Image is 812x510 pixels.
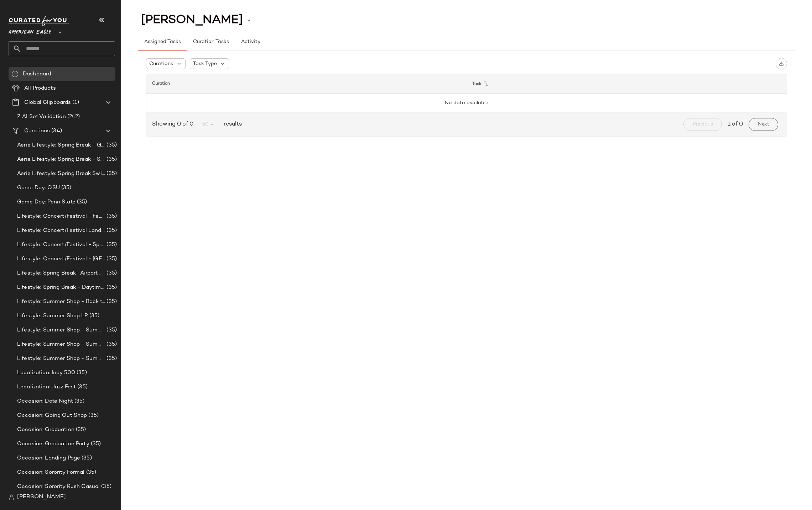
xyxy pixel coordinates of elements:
th: Curation [146,74,467,94]
img: svg%3e [779,61,784,66]
span: (35) [76,383,88,391]
img: svg%3e [11,70,19,78]
span: Localization: Jazz Fest [17,383,76,391]
span: Next [758,122,769,127]
span: Curation Tasks [192,39,229,45]
span: Activity [241,39,260,45]
span: Lifestyle: Concert/Festival - Femme [17,212,105,221]
span: Occasion: Date Night [17,397,73,405]
span: (35) [89,440,101,448]
span: Lifestyle: Spring Break - Daytime Casual [17,283,105,292]
span: (35) [105,340,117,349]
span: [PERSON_NAME] [17,493,66,501]
span: Occasion: Sorority Rush Casual [17,483,100,491]
button: Next [749,118,778,131]
span: (35) [105,269,117,277]
span: Global Clipboards [24,99,71,107]
span: Lifestyle: Summer Shop LP [17,312,88,320]
span: (35) [105,326,117,334]
span: (35) [105,241,117,249]
span: American Eagle [9,24,51,37]
span: (35) [87,411,99,420]
span: Occasion: Sorority Formal [17,468,85,477]
img: cfy_white_logo.C9jOOHJF.svg [9,16,69,26]
span: Occasion: Going Out Shop [17,411,87,420]
span: (242) [66,113,80,121]
span: (35) [85,468,97,477]
span: (35) [100,483,111,491]
span: (35) [74,426,86,434]
span: (35) [76,198,87,206]
span: Game Day: Penn State [17,198,76,206]
span: (35) [105,227,117,235]
span: All Products [24,84,56,92]
span: Lifestyle: Summer Shop - Back to School Essentials [17,298,105,306]
span: (35) [105,141,117,149]
span: (35) [105,170,117,178]
span: (35) [105,283,117,292]
span: (35) [105,355,117,363]
span: Assigned Tasks [144,39,181,45]
span: Lifestyle: Summer Shop - Summer Study Sessions [17,355,105,363]
span: (35) [75,369,87,377]
span: Lifestyle: Concert/Festival - [GEOGRAPHIC_DATA] [17,255,105,263]
img: svg%3e [9,494,14,500]
span: Curations [149,60,173,68]
span: Showing 0 of 0 [152,120,196,129]
span: Lifestyle: Spring Break- Airport Style [17,269,105,277]
span: (35) [105,155,117,164]
span: (1) [71,99,79,107]
span: (35) [88,312,100,320]
span: Lifestyle: Concert/Festival - Sporty [17,241,105,249]
span: (35) [105,212,117,221]
span: Lifestyle: Summer Shop - Summer Abroad [17,326,105,334]
td: No data available [146,94,787,112]
span: Task Type [193,60,217,68]
span: (35) [73,397,85,405]
span: Curations [24,127,50,135]
span: Game Day: OSU [17,184,60,192]
span: (35) [105,298,117,306]
th: Task [467,74,787,94]
span: (35) [105,255,117,263]
span: Lifestyle: Concert/Festival Landing Page [17,227,105,235]
span: Aerie Lifestyle: Spring Break Swimsuits Landing Page [17,170,105,178]
span: Dashboard [23,70,51,78]
span: Occasion: Landing Page [17,454,80,462]
span: (35) [60,184,72,192]
span: Aerie Lifestyle: Spring Break - Sporty [17,155,105,164]
span: (35) [80,454,92,462]
span: results [221,120,242,129]
span: Aerie Lifestyle: Spring Break - Girly/Femme [17,141,105,149]
span: Occasion: Graduation [17,426,74,434]
span: Lifestyle: Summer Shop - Summer Internship [17,340,105,349]
span: Localization: Indy 500 [17,369,75,377]
span: 1 of 0 [728,120,743,129]
span: Occasion: Graduation Party [17,440,89,448]
span: (34) [50,127,62,135]
span: Z AI Set Validation [17,113,66,121]
span: [PERSON_NAME] [141,14,243,27]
